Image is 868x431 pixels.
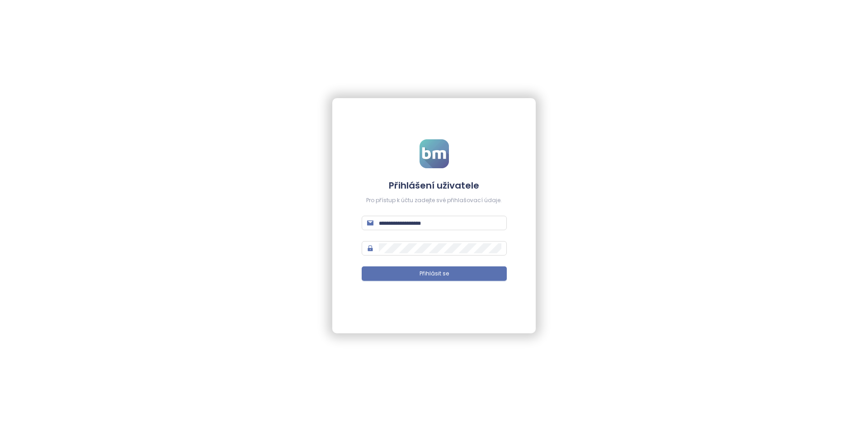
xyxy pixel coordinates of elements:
[362,179,507,192] h4: Přihlášení uživatele
[420,139,449,168] img: logo
[362,196,507,205] div: Pro přístup k účtu zadejte své přihlašovací údaje.
[362,266,507,281] button: Přihlásit se
[367,220,373,226] span: mail
[367,245,373,251] span: lock
[420,270,449,278] span: Přihlásit se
